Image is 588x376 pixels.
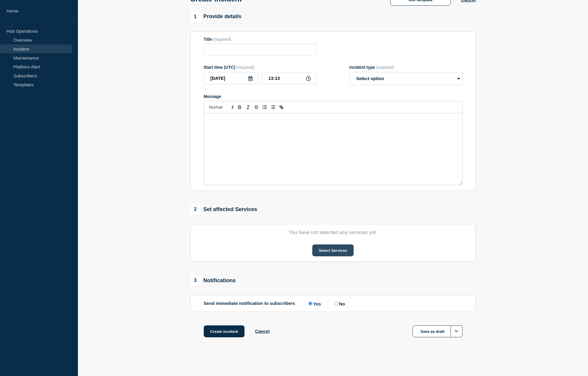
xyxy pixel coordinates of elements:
[413,325,462,337] button: Save as draft
[204,325,245,337] button: Create incident
[244,104,252,111] button: Toggle italic text
[269,104,277,111] button: Toggle bulleted list
[204,94,462,99] div: Message
[204,72,259,84] input: YYYY-MM-DD
[451,325,462,337] button: Options
[190,12,200,22] span: 1
[204,113,462,185] div: Message
[206,104,236,111] span: Font size
[261,104,269,111] button: Toggle ordered list
[312,244,354,256] button: Select Services
[204,44,317,56] input: Title
[255,329,269,334] button: Cancel
[204,301,295,306] p: Send immediate notification to subscribers
[190,275,236,285] div: Notifications
[190,275,200,285] span: 3
[334,302,338,305] input: No
[204,230,462,235] p: You have not selected any services yet.
[307,301,321,306] label: Yes
[349,65,462,70] div: Incident type
[213,37,231,42] span: (required)
[190,204,257,214] div: Set affected Services
[376,65,394,70] span: (required)
[252,104,261,111] button: Toggle strikethrough text
[190,204,200,214] span: 2
[236,104,244,111] button: Toggle bold text
[308,302,312,305] input: Yes
[190,12,242,22] div: Provide details
[204,37,317,42] div: Title
[277,104,286,111] button: Toggle link
[262,72,317,84] input: HH:MM
[333,301,345,306] label: No
[349,72,462,85] select: Incident type
[236,65,255,70] span: (required)
[204,65,317,70] div: Start time (UTC)
[204,301,462,306] div: Send immediate notification to subscribers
